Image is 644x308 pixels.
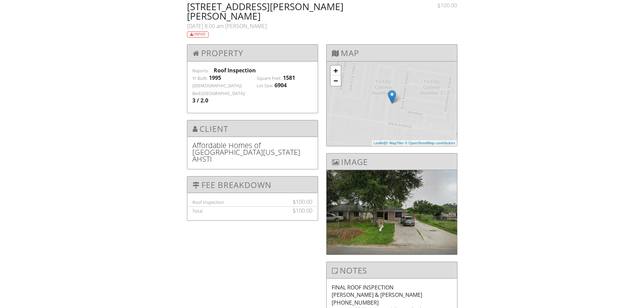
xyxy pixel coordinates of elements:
[278,198,313,206] div: $100.00
[192,75,208,81] label: Yr Built:
[225,22,267,30] span: [PERSON_NAME]
[257,83,273,89] label: Lot Size:
[187,22,224,30] span: [DATE] 8:00 am
[209,74,221,81] div: 1995
[187,2,411,21] h2: [STREET_ADDRESS][PERSON_NAME][PERSON_NAME]
[187,31,209,38] div: Unpaid
[374,141,385,145] a: Leaflet
[283,74,295,81] div: 1581
[192,142,313,162] h5: Affordable Homes of [GEOGRAPHIC_DATA][US_STATE] AHSTI
[327,153,457,170] h3: Image
[187,176,318,193] h3: Fee Breakdown
[192,97,208,104] div: 3 / 2.0
[278,207,313,214] div: $100.00
[327,262,457,279] h3: Notes
[275,81,287,89] div: 6904
[257,75,282,81] label: Square Feet:
[419,2,457,9] div: $100.00
[192,199,224,205] label: Roof Inspection
[331,66,341,76] a: Zoom in
[187,45,318,61] h3: Property
[187,120,318,137] h3: Client
[192,91,245,97] label: Bed/[GEOGRAPHIC_DATA]:
[405,141,455,145] a: © OpenStreetMap contributors
[386,141,404,145] a: © MapTiler
[327,45,457,61] h3: Map
[214,67,313,74] div: Roof Inspection
[192,208,202,214] label: Total
[192,68,208,74] label: Reports
[372,140,457,146] div: |
[192,83,242,89] label: ([DEMOGRAPHIC_DATA])
[331,76,341,86] a: Zoom out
